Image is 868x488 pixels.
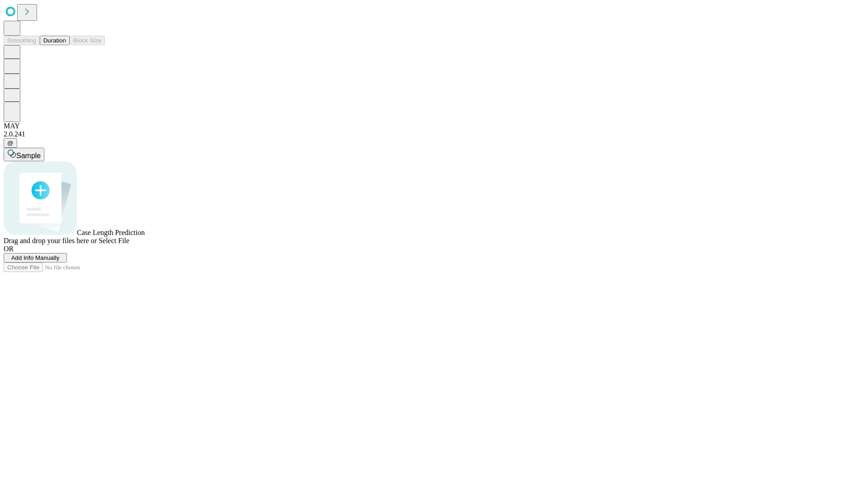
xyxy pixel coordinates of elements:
[4,36,40,45] button: Smoothing
[77,229,145,236] span: Case Length Prediction
[16,152,41,160] span: Sample
[7,140,14,146] span: @
[4,148,44,161] button: Sample
[4,253,67,263] button: Add Info Manually
[4,138,17,148] button: @
[99,237,129,244] span: Select File
[40,36,70,45] button: Duration
[11,254,60,261] span: Add Info Manually
[4,122,864,130] div: MAY
[4,237,97,244] span: Drag and drop your files here or
[70,36,105,45] button: Block Size
[4,245,14,253] span: OR
[4,130,864,138] div: 2.0.241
